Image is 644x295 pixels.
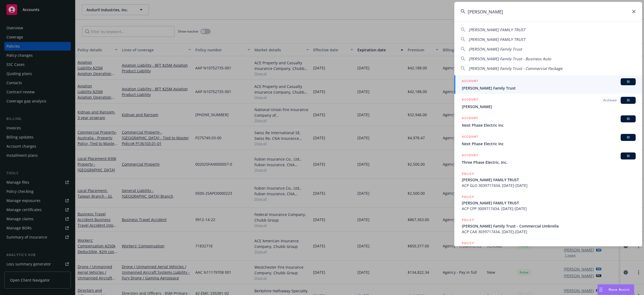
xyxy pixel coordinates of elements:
[603,98,616,103] span: Archived
[598,285,604,295] div: Drag to move
[462,183,636,188] span: ACP GLO 3039717434, [DATE]-[DATE]
[469,47,522,52] span: [PERSON_NAME] Family Trust
[462,240,474,246] h5: POLICY
[462,159,636,165] span: Three Phase Electric, Inc.
[469,37,525,42] span: [PERSON_NAME] FAMILY TRUST
[454,168,642,191] a: POLICY[PERSON_NAME] FAMILY TRUSTACP GLO 3039717434, [DATE]-[DATE]
[469,27,525,32] span: [PERSON_NAME] FAMILY TRUST
[462,141,636,147] span: Next Phase Electric Inc
[462,200,636,206] span: [PERSON_NAME] FAMILY TRUST
[462,78,478,85] h5: ACCOUNT
[623,79,634,84] span: BI
[454,75,642,94] a: ACCOUNTBI[PERSON_NAME] Family Trust
[623,116,634,121] span: BI
[462,122,636,128] span: Next Phase Electric Inc
[462,177,636,183] span: [PERSON_NAME] FAMILY TRUST
[469,66,562,71] span: [PERSON_NAME] Family Trust - Commercial Package
[462,97,478,103] h5: ACCOUNT
[454,237,642,261] a: POLICY
[462,217,474,223] h5: POLICY
[454,131,642,150] a: ACCOUNTBINext Phase Electric Inc
[469,56,551,61] span: [PERSON_NAME] Family Trust - Business Auto
[462,85,636,91] span: [PERSON_NAME] Family Trust
[454,214,642,237] a: POLICY[PERSON_NAME] Family Trust - Commercial UmbrellaACP CAA 3039717434, [DATE]-[DATE]
[623,154,634,158] span: BI
[462,171,474,176] h5: POLICY
[454,191,642,214] a: POLICY[PERSON_NAME] FAMILY TRUSTACP CPP 3009717434, [DATE]-[DATE]
[454,94,642,112] a: ACCOUNTArchivedBI[PERSON_NAME]
[462,194,474,200] h5: POLICY
[462,229,636,234] span: ACP CAA 3039717434, [DATE]-[DATE]
[454,2,642,21] input: Search...
[462,104,636,109] span: [PERSON_NAME]
[623,98,634,103] span: BI
[462,115,478,122] h5: ACCOUNT
[462,223,636,229] span: [PERSON_NAME] Family Trust - Commercial Umbrella
[462,152,478,159] h5: ACCOUNT
[462,206,636,211] span: ACP CPP 3009717434, [DATE]-[DATE]
[597,284,634,295] button: Nova Assist
[462,134,478,140] h5: ACCOUNT
[454,112,642,131] a: ACCOUNTBINext Phase Electric Inc
[609,287,630,292] span: Nova Assist
[623,135,634,140] span: BI
[454,150,642,168] a: ACCOUNTBIThree Phase Electric, Inc.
